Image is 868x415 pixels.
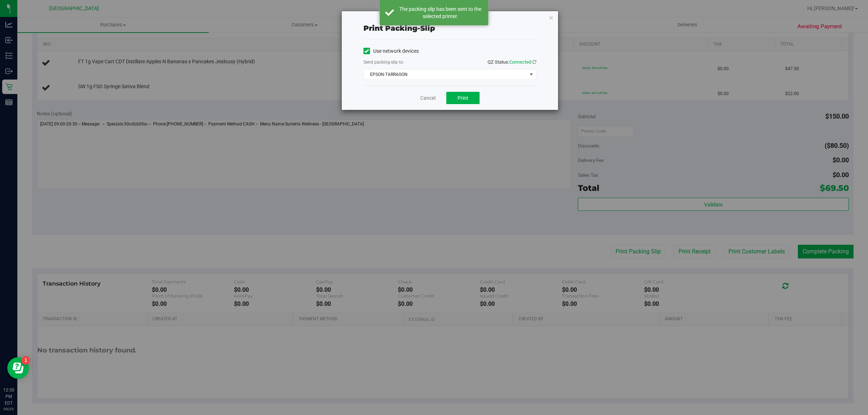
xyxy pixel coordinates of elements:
button: Print [446,92,480,104]
label: Send packing-slip to: [363,59,404,65]
iframe: Resource center unread badge [21,356,30,365]
label: Use network devices [363,47,419,55]
span: Print packing-slip [363,24,435,33]
div: The packing slip has been sent to the selected printer. [398,5,483,20]
span: Connected [509,59,531,65]
span: select [527,69,536,80]
span: QZ Status: [488,59,536,65]
span: EPSON-TARRAGON [364,69,527,80]
span: Print [458,95,468,101]
a: Cancel [420,94,435,102]
iframe: Resource center [7,357,29,379]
